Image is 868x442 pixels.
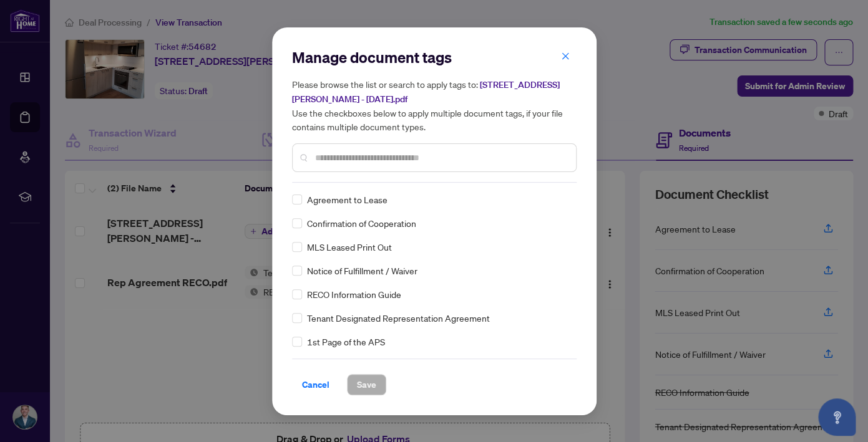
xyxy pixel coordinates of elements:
[307,216,416,230] span: Confirmation of Cooperation
[292,79,560,105] span: [STREET_ADDRESS][PERSON_NAME] - [DATE].pdf
[307,264,417,277] span: Notice of Fulfillment / Waiver
[292,47,577,67] h2: Manage document tags
[302,375,329,395] span: Cancel
[307,240,392,254] span: MLS Leased Print Out
[307,287,401,301] span: RECO Information Guide
[561,52,570,60] span: close
[307,335,385,348] span: 1st Page of the APS
[292,374,339,395] button: Cancel
[307,311,490,325] span: Tenant Designated Representation Agreement
[307,193,388,206] span: Agreement to Lease
[347,374,386,395] button: Save
[818,398,856,436] button: Open asap
[292,77,577,133] h5: Please browse the list or search to apply tags to: Use the checkboxes below to apply multiple doc...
